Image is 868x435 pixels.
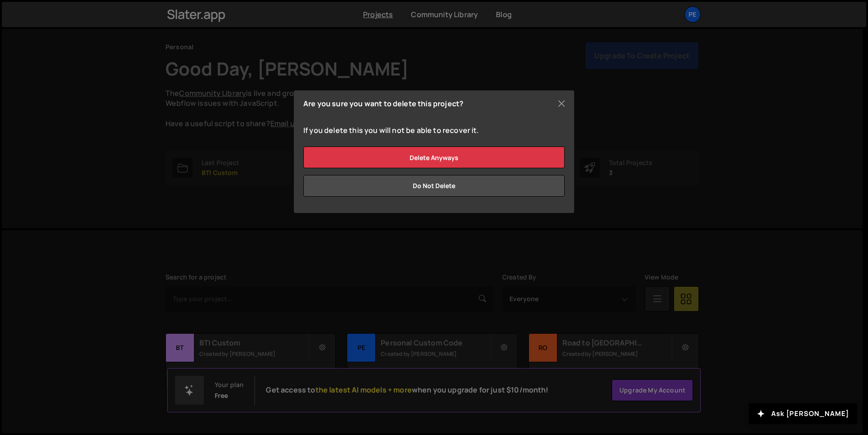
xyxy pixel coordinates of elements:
[555,97,568,110] button: Close
[303,100,463,107] h5: Are you sure you want to delete this project?
[303,147,565,168] input: Delete anyways
[303,175,565,197] button: Do not delete
[303,125,565,135] p: If you delete this you will not be able to recover it.
[749,403,857,424] button: Ask [PERSON_NAME]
